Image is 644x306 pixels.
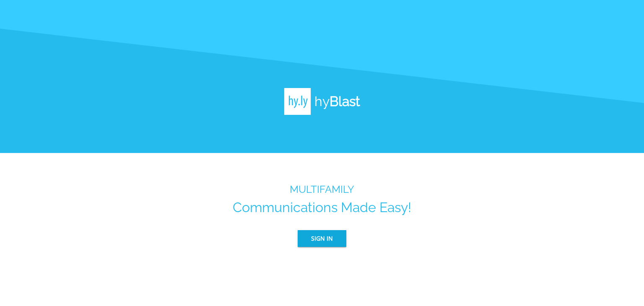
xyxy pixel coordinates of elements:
[330,93,360,109] b: Blast
[233,200,411,215] h1: Communications Made Easy!
[311,93,360,109] h1: hy
[233,184,411,195] h3: MULTIFAMILY
[298,230,346,247] button: Sign In
[311,233,333,244] span: Sign In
